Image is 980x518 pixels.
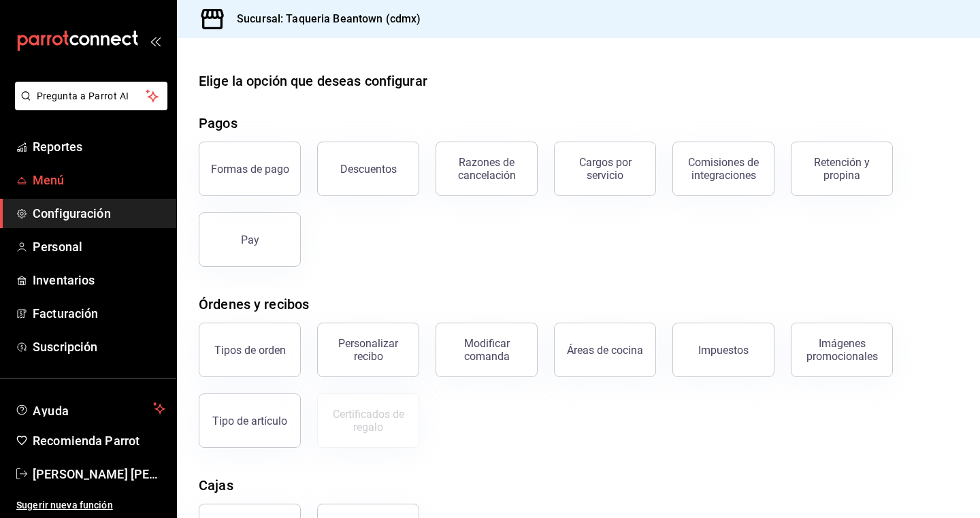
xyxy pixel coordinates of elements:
div: Tipo de artículo [212,415,287,427]
div: Razones de cancelación [444,156,529,182]
div: Impuestos [698,344,749,357]
a: Pregunta a Parrot AI [10,99,167,113]
div: Tipos de orden [214,344,286,357]
div: Cargos por servicio [563,156,647,182]
span: Configuración [33,204,165,223]
div: Comisiones de integraciones [681,156,766,182]
button: Razones de cancelación [436,142,538,196]
div: Modificar comanda [444,337,529,363]
span: Ayuda [33,400,148,417]
div: Órdenes y recibos [199,294,309,314]
div: Pagos [199,113,238,133]
button: Formas de pago [199,142,301,196]
button: Pay [199,212,301,267]
span: Reportes [33,137,165,156]
span: Pregunta a Parrot AI [37,89,146,103]
div: Certificados de regalo [326,408,410,434]
button: Áreas de cocina [554,323,656,377]
span: Inventarios [33,271,165,289]
div: Descuentos [340,163,397,176]
button: Descuentos [317,142,419,196]
button: Tipos de orden [199,323,301,377]
button: Impuestos [672,323,774,377]
span: Facturación [33,304,165,323]
div: Cajas [199,475,233,496]
button: Comisiones de integraciones [672,142,774,196]
button: Pregunta a Parrot AI [15,82,167,110]
button: Certificados de regalo [317,393,419,448]
h3: Sucursal: Taqueria Beantown (cdmx) [226,11,421,27]
div: Personalizar recibo [326,337,410,363]
div: Imágenes promocionales [800,337,884,363]
span: Suscripción [33,338,165,356]
button: Retención y propina [791,142,893,196]
div: Pay [241,233,259,246]
span: Recomienda Parrot [33,432,165,450]
button: Imágenes promocionales [791,323,893,377]
div: Formas de pago [211,163,289,176]
button: Modificar comanda [436,323,538,377]
div: Áreas de cocina [567,344,643,357]
button: Tipo de artículo [199,393,301,448]
button: Personalizar recibo [317,323,419,377]
div: Elige la opción que deseas configurar [199,71,427,91]
span: Personal [33,238,165,256]
div: Retención y propina [800,156,884,182]
span: [PERSON_NAME] [PERSON_NAME] [33,465,165,483]
button: Cargos por servicio [554,142,656,196]
span: Sugerir nueva función [16,498,165,513]
span: Menú [33,171,165,189]
button: open_drawer_menu [150,35,161,46]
